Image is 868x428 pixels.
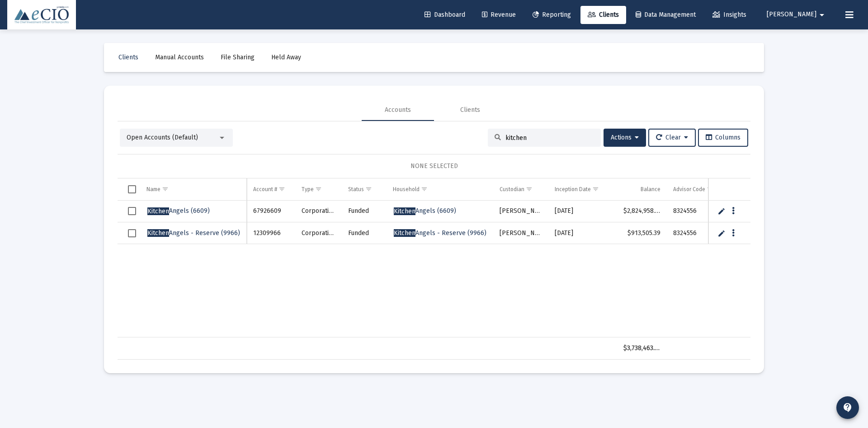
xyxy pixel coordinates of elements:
a: Edit [717,229,726,237]
span: Clients [588,11,619,19]
a: Revenue [475,6,523,24]
span: Kitchen [394,229,415,237]
div: Clients [460,106,480,115]
td: Column Account # [247,178,295,200]
td: Column Inception Date [548,178,617,200]
td: 12309966 [247,222,295,244]
mat-icon: arrow_drop_down [816,6,827,24]
img: Dashboard [14,6,69,24]
td: [PERSON_NAME] [493,201,548,222]
div: Household [393,186,420,193]
div: Select all [128,185,136,193]
td: Column Custodian [493,178,548,200]
span: Show filter options for column 'Type' [315,186,322,192]
td: 8324556 [667,201,725,222]
span: Clients [118,53,138,61]
mat-icon: contact_support [842,402,853,413]
span: Angels (6609) [394,207,456,215]
button: Actions [604,129,646,147]
a: Manual Accounts [148,48,211,67]
span: Angels - Reserve (9966) [147,229,240,237]
div: Status [348,186,364,193]
span: Insights [712,11,746,19]
span: Show filter options for column 'Custodian' [526,186,533,192]
div: Balance [641,186,660,193]
div: Inception Date [555,186,591,193]
a: Held Away [264,48,308,67]
td: 8324556 [667,222,725,244]
div: Advisor Code [673,186,705,193]
td: [PERSON_NAME] [493,222,548,244]
td: $913,505.39 [617,222,667,244]
a: KitchenAngels - Reserve (9966) [146,226,241,240]
div: NONE SELECTED [125,162,743,171]
span: Actions [611,134,639,141]
div: Type [302,186,314,193]
span: Show filter options for column 'Household' [421,186,428,192]
div: Select row [128,207,136,215]
span: Show filter options for column 'Name' [162,186,169,192]
td: Column Household [387,178,493,200]
span: Show filter options for column 'Status' [365,186,372,192]
span: Kitchen [147,207,169,215]
span: Dashboard [425,11,465,19]
div: Data grid [118,178,750,360]
span: Reporting [533,11,571,19]
span: Angels (6609) [147,207,210,215]
td: $2,824,958.44 [617,201,667,222]
span: Manual Accounts [155,53,204,61]
span: Clear [656,134,688,141]
span: Show filter options for column 'Inception Date' [592,186,599,192]
span: Show filter options for column 'Account #' [278,186,285,192]
td: Corporation [295,201,342,222]
a: KitchenAngels (6609) [393,204,457,218]
td: [DATE] [548,222,617,244]
span: File Sharing [221,53,255,61]
div: Funded [348,229,380,238]
span: Kitchen [147,229,169,237]
td: Column Status [342,178,387,200]
a: Data Management [628,6,703,24]
td: Column Type [295,178,342,200]
div: Funded [348,207,380,216]
td: [DATE] [548,201,617,222]
td: Column Name [140,178,247,200]
td: Column Advisor Code [667,178,725,200]
span: Angels - Reserve (9966) [394,229,486,237]
span: Kitchen [394,207,415,215]
span: Held Away [271,53,301,61]
a: File Sharing [213,48,262,67]
span: Revenue [482,11,516,19]
a: Dashboard [417,6,472,24]
span: Columns [706,134,741,141]
button: Clear [648,129,696,147]
button: [PERSON_NAME] [756,5,838,24]
button: Columns [698,129,748,147]
td: 67926609 [247,201,295,222]
div: Account # [253,186,277,193]
a: Clients [580,6,626,24]
span: Open Accounts (Default) [127,134,198,141]
a: KitchenAngels - Reserve (9966) [393,226,487,240]
div: $3,738,463.83 [623,344,660,353]
span: Show filter options for column 'Advisor Code' [707,186,713,192]
div: Name [146,186,160,193]
td: Column Balance [617,178,667,200]
a: Edit [717,207,726,215]
a: Clients [111,48,146,67]
a: Reporting [525,6,578,24]
span: Data Management [636,11,696,19]
div: Accounts [385,106,411,115]
a: Insights [705,6,754,24]
span: [PERSON_NAME] [767,11,816,19]
a: KitchenAngels (6609) [146,204,211,218]
div: Custodian [500,186,524,193]
input: Search [505,134,594,142]
td: Corporation [295,222,342,244]
div: Select row [128,229,136,237]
